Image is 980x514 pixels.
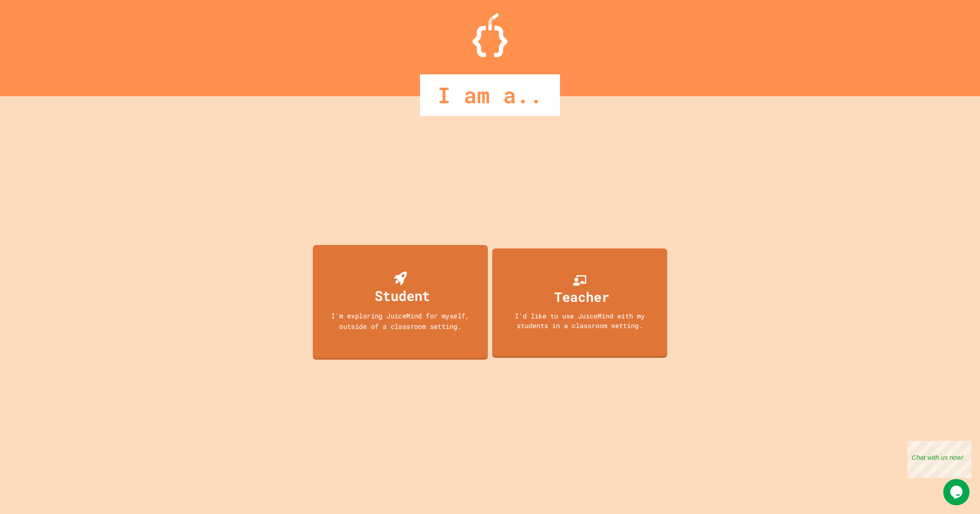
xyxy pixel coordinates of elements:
[375,285,430,306] div: Student
[420,74,560,116] div: I am a..
[554,287,609,307] div: Teacher
[501,311,658,331] div: I'd like to use JuiceMind with my students in a classroom setting.
[322,311,479,331] div: I'm exploring JuiceMind for myself, outside of a classroom setting.
[472,13,507,57] img: Logo.svg
[943,479,971,505] iframe: chat widget
[907,441,971,478] iframe: chat widget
